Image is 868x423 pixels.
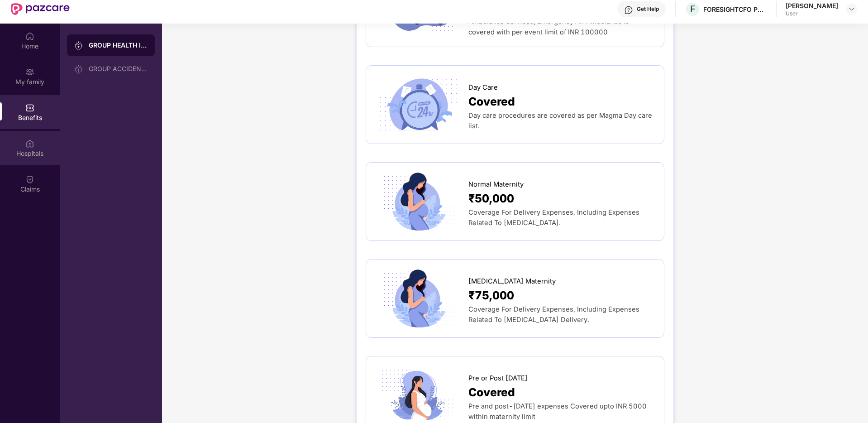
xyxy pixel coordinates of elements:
img: svg+xml;base64,PHN2ZyB3aWR0aD0iMjAiIGhlaWdodD0iMjAiIHZpZXdCb3g9IjAgMCAyMCAyMCIgZmlsbD0ibm9uZSIgeG... [25,67,34,77]
img: svg+xml;base64,PHN2ZyBpZD0iRHJvcGRvd24tMzJ4MzIiIHhtbG5zPSJodHRwOi8vd3d3LnczLm9yZy8yMDAwL3N2ZyIgd2... [848,5,855,13]
div: GROUP HEALTH INSURANCE [89,41,148,50]
span: Coverage For Delivery Expenses, Including Expenses Related To [MEDICAL_DATA] Delivery. [468,305,639,324]
span: F [690,4,696,14]
img: svg+xml;base64,PHN2ZyBpZD0iSG9zcGl0YWxzIiB4bWxucz0iaHR0cDovL3d3dy53My5vcmcvMjAwMC9zdmciIHdpZHRoPS... [25,139,34,148]
img: icon [375,269,461,328]
span: [MEDICAL_DATA] Maternity [468,276,556,287]
div: Get Help [637,5,659,13]
span: Day care procedures are covered as per Magma Day care list. [468,111,652,130]
span: ₹50,000 [468,190,514,207]
img: svg+xml;base64,PHN2ZyBpZD0iQ2xhaW0iIHhtbG5zPSJodHRwOi8vd3d3LnczLm9yZy8yMDAwL3N2ZyIgd2lkdGg9IjIwIi... [25,175,34,184]
img: svg+xml;base64,PHN2ZyBpZD0iSG9tZSIgeG1sbnM9Imh0dHA6Ly93d3cudzMub3JnLzIwMDAvc3ZnIiB3aWR0aD0iMjAiIG... [25,32,34,41]
img: icon [375,172,461,231]
span: ₹75,000 [468,287,514,304]
span: Normal Maternity [468,179,524,190]
img: New Pazcare Logo [11,3,70,15]
img: svg+xml;base64,PHN2ZyB3aWR0aD0iMjAiIGhlaWdodD0iMjAiIHZpZXdCb3g9IjAgMCAyMCAyMCIgZmlsbD0ibm9uZSIgeG... [74,65,83,74]
span: Pre and post-[DATE] expenses Covered upto INR 5000 within maternity limit [468,402,647,421]
div: GROUP ACCIDENTAL INSURANCE [89,65,148,72]
span: Pre or Post [DATE] [468,373,528,384]
span: Day Care [468,82,498,93]
img: svg+xml;base64,PHN2ZyBpZD0iQmVuZWZpdHMiIHhtbG5zPSJodHRwOi8vd3d3LnczLm9yZy8yMDAwL3N2ZyIgd2lkdGg9Ij... [25,103,34,112]
span: Covered [468,93,515,111]
img: icon [375,75,461,135]
div: [PERSON_NAME] [786,1,838,10]
span: Covered [468,384,515,401]
div: User [786,10,838,17]
div: FORESIGHTCFO PRIVATE LIMITED [703,5,767,14]
img: svg+xml;base64,PHN2ZyBpZD0iSGVscC0zMngzMiIgeG1sbnM9Imh0dHA6Ly93d3cudzMub3JnLzIwMDAvc3ZnIiB3aWR0aD... [624,5,633,14]
span: Coverage For Delivery Expenses, Including Expenses Related To [MEDICAL_DATA]. [468,208,639,227]
img: svg+xml;base64,PHN2ZyB3aWR0aD0iMjAiIGhlaWdodD0iMjAiIHZpZXdCb3g9IjAgMCAyMCAyMCIgZmlsbD0ibm9uZSIgeG... [74,41,83,50]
